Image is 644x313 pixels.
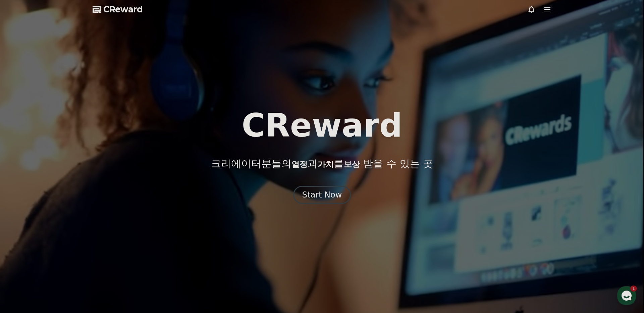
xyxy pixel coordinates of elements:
[68,212,70,217] span: 1
[2,212,44,229] a: 홈
[44,212,87,229] a: 1대화
[211,158,433,170] p: 크리에이터분들의 과 를 받을 수 있는 곳
[291,160,308,169] span: 열정
[93,4,143,15] a: CReward
[104,222,112,228] span: 설정
[318,160,334,169] span: 가치
[302,189,342,200] div: Start Now
[293,186,351,204] button: Start Now
[344,160,360,169] span: 보상
[87,212,129,229] a: 설정
[21,222,25,228] span: 홈
[61,223,69,228] span: 대화
[103,4,143,15] span: CReward
[241,109,402,142] h1: CReward
[293,192,351,199] a: Start Now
